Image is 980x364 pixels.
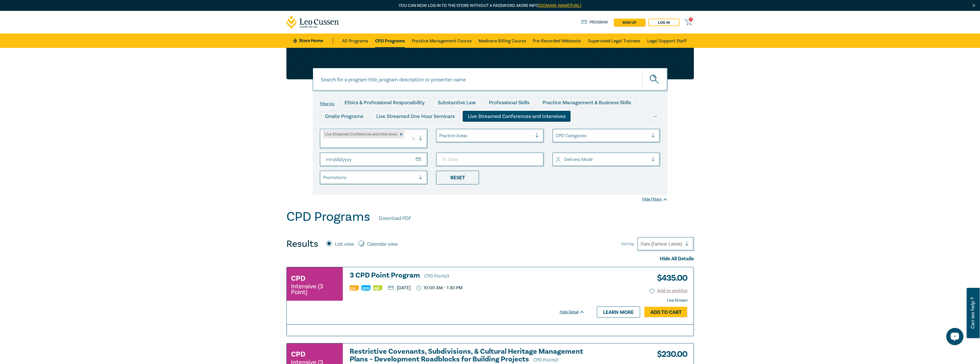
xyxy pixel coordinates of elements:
[373,285,382,291] img: Ethics & Professional Responsibility
[533,357,558,363] span: CPD Points 3
[286,3,694,9] p: You can now log in to the store without a password. More info
[650,288,688,294] button: Add to wishlist
[588,34,640,48] a: Supervised Legal Trainees
[375,34,405,48] a: CPD Programs
[350,271,585,280] a: 3 CPD Point Program CPD Points3
[533,34,581,48] a: Pre-Recorded Webcasts
[323,130,398,138] div: Live Streamed Conferences and Intensives
[942,326,966,350] iframe: LiveChat chat widget
[689,17,693,21] span: 0
[379,215,411,222] a: Download PDF
[323,174,324,181] input: select
[581,19,608,25] a: Program
[388,286,411,290] p: [DATE]
[642,196,668,202] div: Hide Filters
[291,273,305,284] h3: CPD
[667,298,688,303] strong: Live Stream
[650,111,660,122] div: ...
[538,3,581,8] a: [DOMAIN_NAME][URL]
[286,209,370,224] h1: CPD Programs
[556,156,557,163] input: select
[342,34,368,48] a: All Programs
[367,241,398,248] label: Calendar view
[293,38,333,44] a: Store Home
[320,153,428,166] input: From Date
[537,97,636,108] div: Practice Management & Business Skills
[286,255,694,263] div: Hide All Details
[641,241,642,247] input: Sort by
[597,306,640,317] a: Learn more
[653,348,688,361] h3: $ 230.00
[463,111,571,122] div: Live Streamed Conferences and Intensives
[648,19,680,26] a: Log in
[286,238,318,250] h4: Results
[320,125,411,135] div: Live Streamed Practical Workshops
[291,284,338,295] small: Intensive (3 Point)
[556,133,557,139] input: select
[335,241,354,248] label: List view
[548,125,600,135] div: National Programs
[436,171,479,184] div: Reset
[323,140,324,146] input: select
[320,102,335,106] label: Filter by:
[412,34,472,48] a: Practice Management Course
[439,133,440,139] input: select
[339,97,430,108] div: Ethics & Professional Responsibility
[413,125,479,135] div: Pre-Recorded Webcasts
[350,271,585,280] h3: 3 CPD Point Program
[320,111,368,122] div: Onsite Programs
[361,285,371,291] img: Practice Management & Business Skills
[433,97,481,108] div: Substantive Law
[436,153,544,166] input: To Date
[482,125,545,135] div: 10 CPD Point Packages
[478,34,526,48] a: Medicare Billing Course
[970,291,975,335] span: Can we help ?
[424,273,449,279] span: CPD Points 3
[621,241,635,247] span: Sort by:
[371,111,460,122] div: Live Streamed One Hour Seminars
[647,34,687,48] a: Legal Support Staff
[350,285,359,291] img: Professional Skills
[350,348,585,364] a: Restrictive Covenants, Subdivisions, & Cultural Heritage Management Plans – Development Roadblock...
[416,285,463,291] p: 10:00 AM - 1:30 PM
[313,68,668,91] input: Search for a program title, program description or presenter name
[560,309,591,315] div: Hide Detail
[291,349,305,359] h3: CPD
[644,307,688,318] a: Add to Cart
[484,97,534,108] div: Professional Skills
[971,3,976,8] img: Close
[614,19,645,26] a: sign up
[653,271,688,285] h3: $ 435.00
[398,130,404,138] div: Remove Live Streamed Conferences and Intensives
